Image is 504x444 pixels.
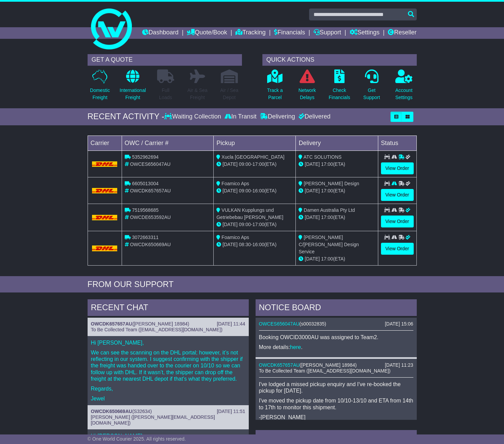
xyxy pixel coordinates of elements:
span: [PERSON_NAME] Design [304,181,359,186]
a: AccountSettings [395,69,413,105]
span: 17:00 [321,188,333,193]
span: [DATE] [223,222,238,227]
p: I've lodged a missed pickup enquiry and I've re-booked the pickup for [DATE]. [259,381,413,394]
span: OWCDK650669AU [130,242,171,247]
a: Reseller [388,27,416,39]
div: In Transit [223,113,258,121]
p: Domestic Freight [90,87,110,101]
div: NOTICE BOARD [256,299,417,318]
span: [PERSON_NAME] C/[PERSON_NAME] Design Service [299,235,359,254]
span: Foamico Aps [222,235,249,240]
div: FROM OUR SUPPORT [88,280,417,289]
div: ( ) [91,321,245,327]
div: - (ETA) [216,241,293,248]
a: View Order [381,243,414,255]
span: 17:00 [321,161,333,167]
p: Jewel [91,395,245,402]
td: Status [378,136,416,150]
a: Track aParcel [267,69,283,105]
div: (ETA) [299,161,375,168]
a: CheckFinancials [328,69,350,105]
a: Tracking [235,27,265,39]
div: ( ) [259,321,413,327]
span: [DATE] [305,256,320,261]
div: (ETA) [299,187,375,194]
span: 3072663311 [132,235,158,240]
div: Waiting Collection [164,113,223,121]
p: Air & Sea Freight [187,87,208,101]
div: RECENT CHAT [88,299,249,318]
td: OWC / Carrier # [122,136,214,150]
div: [DATE] 11:23 [385,362,413,368]
div: QUICK ACTIONS [262,54,417,66]
span: 6605013004 [132,181,158,186]
span: S32634 [134,409,150,414]
p: Check Financials [329,87,350,101]
p: Track a Parcel [267,87,283,101]
img: DHL.png [92,188,118,193]
span: 17:00 [321,256,333,261]
p: Get Support [363,87,380,101]
td: Carrier [88,136,122,150]
span: 16:00 [253,242,264,247]
td: Delivery [296,136,378,150]
p: Account Settings [395,87,413,101]
p: Air / Sea Depot [220,87,239,101]
a: InternationalFreight [119,69,146,105]
span: OWCES656047AU [130,161,170,167]
a: OWCDK657657AU [91,321,132,327]
span: 08:30 [239,242,251,247]
span: To Be Collected Team ([EMAIL_ADDRESS][DOMAIN_NAME]) [91,327,223,332]
p: Network Delays [299,87,316,101]
div: Delivered [297,113,331,121]
span: Foamico Aps [222,181,249,186]
span: [PERSON_NAME] ([PERSON_NAME][EMAIL_ADDRESS][DOMAIN_NAME]) [91,414,215,426]
div: [DATE] 11:51 [217,409,245,414]
p: -[PERSON_NAME] [259,414,413,421]
a: OWCDK650669AU [91,409,132,414]
a: Settings [350,27,380,39]
td: Pickup [214,136,296,150]
span: Xucla [GEOGRAPHIC_DATA] [222,154,285,160]
a: Financials [274,27,305,39]
div: - (ETA) [216,161,293,168]
img: DHL.png [92,215,118,220]
a: View Order [381,216,414,227]
a: DomesticFreight [90,69,110,105]
div: - (ETA) [216,221,293,228]
a: OWCDK657657AU [259,362,300,368]
a: View Order [381,189,414,201]
span: [DATE] [223,188,238,193]
img: DHL.png [92,161,118,167]
span: [DATE] [223,161,238,167]
span: 09:00 [239,161,251,167]
p: Regards, [91,385,245,392]
div: (ETA) [299,214,375,221]
span: Damen Australia Pty Ltd [304,207,355,213]
span: [DATE] [305,188,320,193]
p: International Freight [120,87,146,101]
span: [DATE] [305,215,320,220]
span: 17:00 [253,222,264,227]
a: Quote/Book [187,27,227,39]
span: 09:00 [239,188,251,193]
p: We can see the scanning on the DHL portal; however, it’s not reflecting in our system. I suggest ... [91,349,245,382]
span: 17:00 [321,215,333,220]
span: [DATE] [223,242,238,247]
span: To Be Collected Team ([EMAIL_ADDRESS][DOMAIN_NAME]) [259,368,391,374]
div: (ETA) [299,255,375,263]
span: ATC SOLUTIONS [304,154,342,160]
div: ( ) [91,409,245,414]
a: GetSupport [363,69,380,105]
a: here [290,344,301,350]
span: [PERSON_NAME] 18984 [301,362,355,368]
span: s00032835 [301,321,324,327]
p: I've moved the pickup date from 10/10-13/10 and ETA from 14th to 17th to monitor this shipment. [259,397,413,410]
img: DHL.png [92,245,118,251]
span: VULKAN Kupplungs und Getriebebau [PERSON_NAME] [216,207,283,220]
span: 16:00 [253,188,264,193]
a: OWCES656047AU [259,321,300,327]
div: [DATE] 11:44 [217,321,245,327]
div: [DATE] 15:06 [385,321,413,327]
span: OWCDE653592AU [130,215,171,220]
